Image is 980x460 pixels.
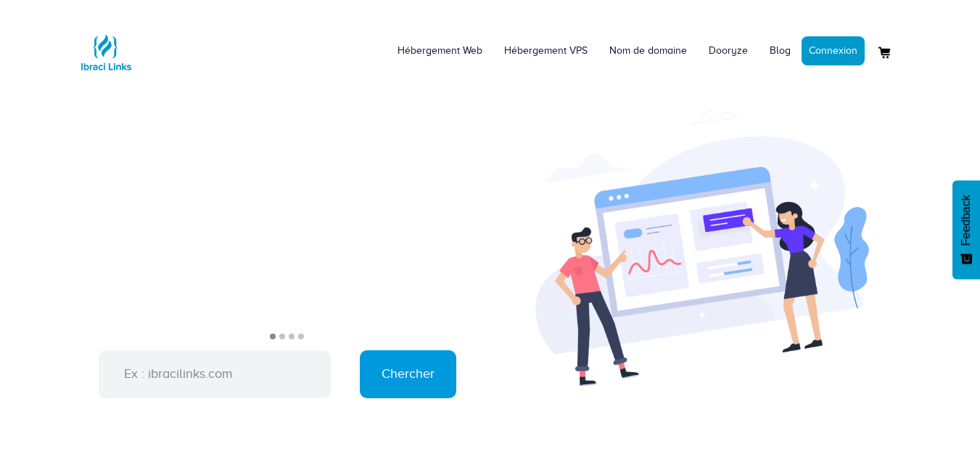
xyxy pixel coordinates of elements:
a: Blog [759,29,802,73]
a: Hébergement Web [387,29,493,73]
input: Chercher [360,350,456,398]
img: Logo Ibraci Links [77,23,135,81]
span: Feedback [960,195,973,246]
a: Dooryze [698,29,759,73]
input: Ex : ibracilinks.com [99,350,331,398]
a: Logo Ibraci Links [77,11,135,81]
a: Hébergement VPS [493,29,598,73]
a: Connexion [802,36,865,65]
a: Nom de domaine [598,29,698,73]
button: Feedback - Afficher l’enquête [952,180,980,279]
